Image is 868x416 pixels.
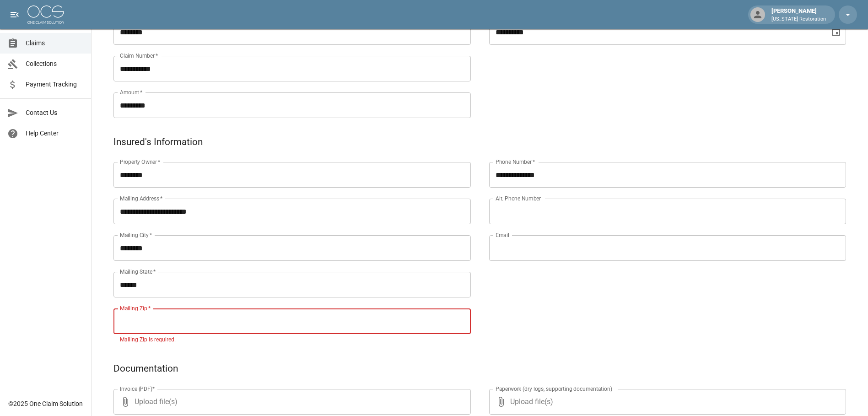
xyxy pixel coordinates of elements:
div: © 2025 One Claim Solution [8,399,83,408]
label: Mailing City [120,231,152,239]
div: [PERSON_NAME] [768,6,830,23]
img: ocs-logo-white-transparent.png [27,5,64,24]
label: Mailing Zip [120,304,151,312]
label: Mailing Address [120,194,162,202]
span: Contact Us [26,108,84,118]
span: Upload file(s) [135,389,446,415]
label: Amount [120,88,143,96]
button: Choose date, selected date is Sep 24, 2025 [827,23,845,41]
button: open drawer [5,5,24,24]
label: Invoice (PDF)* [120,385,155,393]
p: Mailing Zip is required. [120,335,464,345]
span: Help Center [26,129,84,138]
span: Claims [26,38,84,48]
p: [US_STATE] Restoration [771,16,826,23]
span: Upload file(s) [510,389,822,415]
label: Claim Number [120,52,158,59]
label: Paperwork (dry logs, supporting documentation) [496,385,612,393]
label: Phone Number [496,158,535,166]
label: Property Owner [120,158,161,166]
label: Mailing State [120,268,156,276]
span: Collections [26,59,84,69]
label: Alt. Phone Number [496,194,541,202]
label: Email [496,231,509,239]
span: Payment Tracking [26,80,84,89]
